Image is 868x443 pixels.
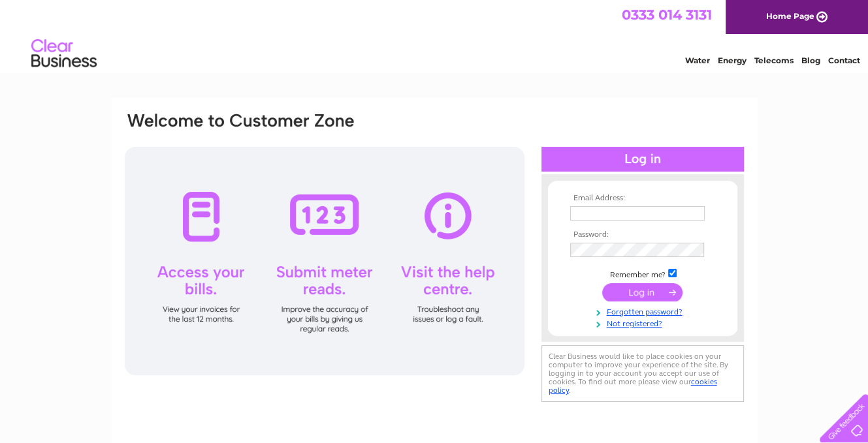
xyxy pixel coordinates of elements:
[570,305,718,317] a: Forgotten password?
[718,55,747,65] a: Energy
[828,55,860,65] a: Contact
[602,283,683,301] input: Submit
[685,55,710,65] a: Water
[567,194,718,203] th: Email Address:
[541,345,744,402] div: Clear Business would like to place cookies on your computer to improve your experience of the sit...
[549,377,717,395] a: cookies policy
[570,316,718,329] a: Not registered?
[622,7,712,23] a: 0333 014 3131
[126,7,743,63] div: Clear Business is a trading name of Verastar Limited (registered in [GEOGRAPHIC_DATA] No. 3667643...
[31,34,97,74] img: logo.png
[567,267,718,280] td: Remember me?
[754,55,794,65] a: Telecoms
[567,230,718,239] th: Password:
[801,55,820,65] a: Blog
